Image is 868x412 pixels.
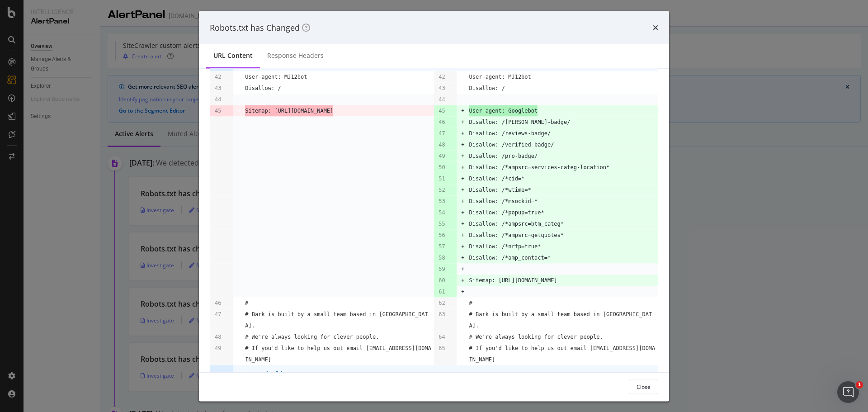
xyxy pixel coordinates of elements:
[439,252,445,263] pre: 58
[469,342,658,365] pre: # If you'd like to help us out email [EMAIL_ADDRESS][DOMAIN_NAME]
[245,342,434,365] pre: # If you'd like to help us out email [EMAIL_ADDRESS][DOMAIN_NAME]
[469,150,538,161] pre: Disallow: /pro-badge/
[461,139,464,150] pre: +
[439,229,445,241] pre: 56
[461,128,464,139] pre: +
[245,105,333,116] span: Sitemap: [URL][DOMAIN_NAME]
[215,308,221,320] pre: 47
[439,297,445,308] pre: 62
[461,195,464,207] pre: +
[469,139,554,150] pre: Disallow: /verified-badge/
[215,331,221,342] pre: 48
[461,184,464,195] pre: +
[469,184,531,195] pre: Disallow: /*wtime=*
[245,308,434,331] pre: # Bark is built by a small team based in [GEOGRAPHIC_DATA].
[637,383,651,390] div: Close
[469,173,525,184] pre: Disallow: /*cid=*
[439,71,445,82] pre: 42
[439,116,445,128] pre: 46
[461,105,464,116] pre: +
[439,195,445,207] pre: 53
[215,71,221,82] pre: 42
[215,82,221,94] pre: 43
[199,11,669,401] div: modal
[215,297,221,308] pre: 46
[461,173,464,184] pre: +
[461,161,464,173] pre: +
[245,82,281,94] pre: Disallow: /
[461,150,464,161] pre: +
[461,229,464,241] pre: +
[469,218,564,229] pre: Disallow: /*ampsrc=btm_categ*
[237,105,241,116] pre: -
[439,218,445,229] pre: 55
[439,286,445,297] pre: 61
[469,297,472,308] pre: #
[439,184,445,195] pre: 52
[215,342,221,354] pre: 49
[469,116,571,128] pre: Disallow: /[PERSON_NAME]-badge/
[461,218,464,229] pre: +
[439,173,445,184] pre: 51
[439,94,445,105] pre: 44
[215,105,221,116] pre: 45
[215,94,221,105] pre: 44
[439,150,445,161] pre: 49
[461,241,464,252] pre: +
[469,331,603,342] pre: # We're always looking for clever people.
[439,139,445,150] pre: 48
[461,252,464,263] pre: +
[439,308,445,320] pre: 63
[469,207,544,218] pre: Disallow: /*popup=true*
[461,263,464,275] pre: +
[245,297,248,308] pre: #
[245,370,310,378] pre: Expand 18 lines ...
[469,105,538,116] span: User-agent: Googlebot
[469,71,531,82] pre: User-agent: MJ12bot
[461,207,464,218] pre: +
[439,331,445,342] pre: 64
[439,161,445,173] pre: 50
[469,128,551,139] pre: Disallow: /reviews-badge/
[461,116,464,128] pre: +
[210,22,310,33] div: Robots.txt has Changed
[653,22,658,33] div: times
[439,241,445,252] pre: 57
[469,275,557,286] pre: Sitemap: [URL][DOMAIN_NAME]
[469,308,658,331] pre: # Bark is built by a small team based in [GEOGRAPHIC_DATA].
[439,342,445,354] pre: 65
[461,286,464,297] pre: +
[245,331,379,342] pre: # We're always looking for clever people.
[439,82,445,94] pre: 43
[439,263,445,275] pre: 59
[469,229,564,241] pre: Disallow: /*ampsrc=getquotes*
[245,71,307,82] pre: User-agent: MJ12bot
[837,381,859,403] iframe: Intercom live chat
[469,82,505,94] pre: Disallow: /
[469,195,538,207] pre: Disallow: /*msockid=*
[856,381,863,388] span: 1
[629,379,658,394] button: Close
[439,275,445,286] pre: 60
[469,241,541,252] pre: Disallow: /*nrfp=true*
[213,51,253,60] div: URL Content
[439,128,445,139] pre: 47
[461,275,464,286] pre: +
[469,161,610,173] pre: Disallow: /*ampsrc=services-categ-location*
[439,207,445,218] pre: 54
[439,105,445,116] pre: 45
[267,51,324,60] div: Response Headers
[469,252,551,263] pre: Disallow: /*amp_contact=*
